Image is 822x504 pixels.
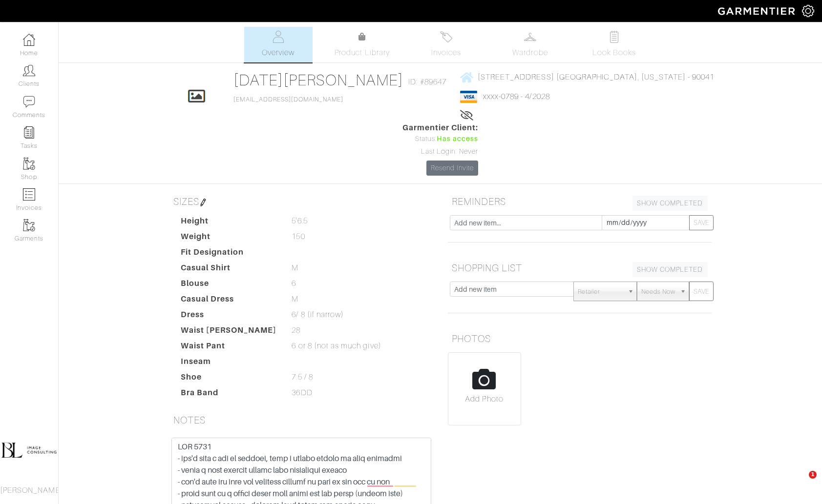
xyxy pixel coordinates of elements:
a: [DATE][PERSON_NAME] [233,71,403,89]
input: Add new item [450,282,574,297]
span: M [292,293,298,305]
img: garmentier-logo-header-white-b43fb05a5012e4ada735d5af1a66efaba907eab6374d6393d1fbf88cb4ef424d.png [713,2,802,20]
iframe: Intercom live chat [789,471,812,494]
a: SHOW COMPLETED [632,196,708,211]
a: Invoices [412,27,481,62]
span: 6 [292,278,296,289]
span: Overview [262,47,295,59]
h5: SIZES [169,192,433,211]
a: Overview [244,27,313,62]
span: Needs Now [641,282,675,302]
img: pen-cf24a1663064a2ec1b9c1bd2387e9de7a2fa800b781884d57f21acf72779bad2.png [199,199,207,206]
button: SAVE [689,215,714,230]
img: orders-27d20c2124de7fd6de4e0e44c1d41de31381a507db9b33961299e4e07d508b8c.svg [440,31,452,43]
span: M [292,262,298,274]
dt: Casual Shirt [173,262,285,278]
a: SHOW COMPLETED [632,262,708,277]
img: visa-934b35602734be37eb7d5d7e5dbcd2044c359bf20a24dc3361ca3fa54326a8a7.png [460,91,477,103]
input: Add new item... [450,215,602,230]
dt: Inseam [173,356,285,371]
a: Look Books [580,27,649,62]
dt: Fit Designation [173,246,285,262]
span: [STREET_ADDRESS] [GEOGRAPHIC_DATA], [US_STATE] - 90041 [478,73,715,81]
span: Retailer [578,282,624,302]
span: Invoices [431,47,461,59]
a: [EMAIL_ADDRESS][DOMAIN_NAME] [233,96,343,103]
dt: Blouse [173,278,285,293]
span: 1 [809,471,817,479]
img: reminder-icon-8004d30b9f0a5d33ae49ab947aed9ed385cf756f9e5892f1edd6e32f2345188e.png [23,126,35,139]
span: ID: #89647 [408,76,446,88]
a: Resend Invite [426,161,479,176]
span: 5'6.5 [292,215,307,227]
dt: Waist Pant [173,340,285,356]
span: Look Books [592,47,636,59]
img: comment-icon-a0a6a9ef722e966f86d9cbdc48e553b5cf19dbc54f86b18d962a5391bc8f6eb6.png [23,96,35,108]
dt: Shoe [173,371,285,387]
span: Product Library [335,47,390,59]
span: 28 [292,324,300,336]
span: 150 [292,231,305,242]
span: 6/ 8 (if narrow) [292,309,344,321]
button: SAVE [689,282,714,301]
img: wardrobe-487a4870c1b7c33e795ec22d11cfc2ed9d08956e64fb3008fe2437562e282088.svg [524,31,536,43]
h5: NOTES [169,410,433,430]
div: Last Login: Never [402,146,479,157]
h5: SHOPPING LIST [448,258,712,278]
span: 36DD [292,387,312,399]
img: garments-icon-b7da505a4dc4fd61783c78ac3ca0ef83fa9d6f193b1c9dc38574b1d14d53ca28.png [23,219,35,231]
a: Product Library [328,31,397,59]
dt: Dress [173,309,285,324]
img: garments-icon-b7da505a4dc4fd61783c78ac3ca0ef83fa9d6f193b1c9dc38574b1d14d53ca28.png [23,158,35,170]
img: dashboard-icon-dbcd8f5a0b271acd01030246c82b418ddd0df26cd7fceb0bd07c9910d44c42f6.png [23,34,35,46]
h5: PHOTOS [448,329,712,348]
span: 6 or 8 (not as much give) [292,340,381,352]
span: Has access [437,134,479,144]
a: xxxx-0789 - 4/2028 [483,92,550,101]
span: Garmentier Client: [402,122,479,134]
span: 7.5 / 8 [292,371,313,383]
dt: Bra Band [173,387,285,403]
dt: Weight [173,231,285,246]
img: basicinfo-40fd8af6dae0f16599ec9e87c0ef1c0a1fdea2edbe929e3d69a839185d80c458.svg [272,31,284,43]
dt: Casual Dress [173,293,285,309]
h5: REMINDERS [448,192,712,211]
img: todo-9ac3debb85659649dc8f770b8b6100bb5dab4b48dedcbae339e5042a72dfd3cc.svg [608,31,620,43]
dt: Height [173,215,285,231]
div: Status: [402,134,479,144]
dt: Waist [PERSON_NAME] [173,324,285,340]
img: clients-icon-6bae9207a08558b7cb47a8932f037763ab4055f8c8b6bfacd5dc20c3e0201464.png [23,64,35,77]
img: gear-icon-white-bd11855cb880d31180b6d7d6211b90ccbf57a29d726f0c71d8c61bd08dd39cc2.png [802,5,814,17]
a: Wardrobe [496,27,565,62]
span: Wardrobe [512,47,548,59]
img: orders-icon-0abe47150d42831381b5fb84f609e132dff9fe21cb692f30cb5eec754e2cba89.png [23,188,35,201]
a: [STREET_ADDRESS] [GEOGRAPHIC_DATA], [US_STATE] - 90041 [460,71,715,83]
